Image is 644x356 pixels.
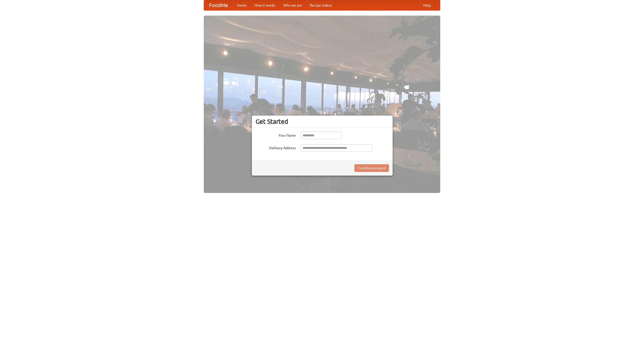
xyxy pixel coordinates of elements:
label: Delivery Address [256,144,296,150]
h3: Get Started [256,118,389,125]
a: How it works [251,0,279,10]
a: Help [419,0,435,10]
a: Home [233,0,251,10]
label: Your Name [256,132,296,138]
a: Recipe videos [306,0,336,10]
a: FoodMe [204,0,233,10]
button: Find Restaurants! [354,164,389,172]
a: Who we are [279,0,306,10]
